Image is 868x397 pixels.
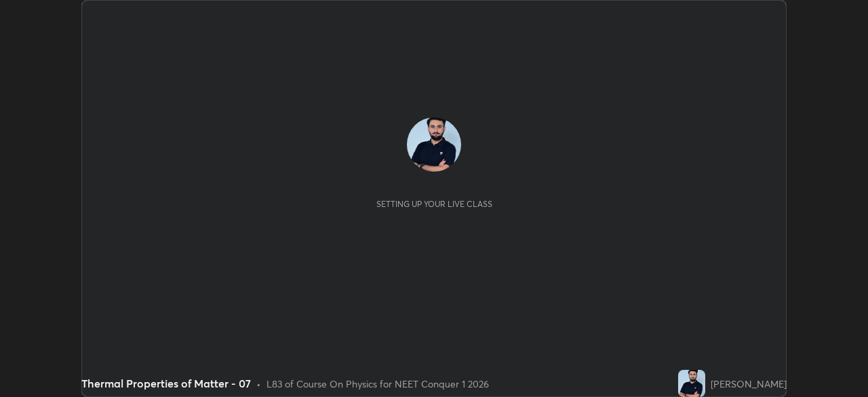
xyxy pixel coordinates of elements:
div: L83 of Course On Physics for NEET Conquer 1 2026 [267,377,489,391]
div: [PERSON_NAME] [711,377,787,391]
img: ef2b50091f9441e5b7725b7ba0742755.jpg [678,370,705,397]
div: Thermal Properties of Matter - 07 [81,375,251,392]
div: • [256,377,261,391]
img: ef2b50091f9441e5b7725b7ba0742755.jpg [407,117,461,172]
div: Setting up your live class [376,199,492,209]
